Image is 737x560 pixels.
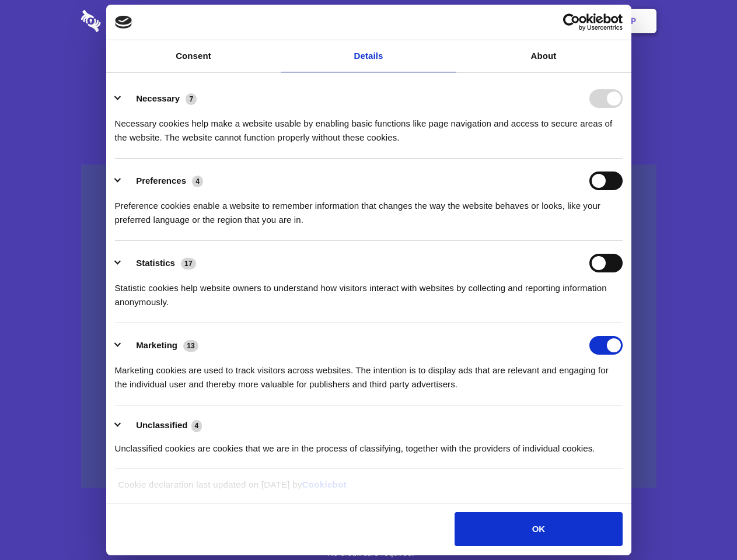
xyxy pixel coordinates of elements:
div: Necessary cookies help make a website usable by enabling basic functions like page navigation and... [115,108,623,145]
iframe: Drift Widget Chat Controller [679,502,723,546]
span: 13 [183,340,198,352]
a: Usercentrics Cookiebot - opens in a new window [521,13,623,31]
img: logo [115,16,132,29]
div: Unclassified cookies are cookies that we are in the process of classifying, together with the pro... [115,433,623,456]
label: Marketing [136,340,177,350]
span: 4 [192,176,203,187]
a: Contact [473,3,527,39]
a: Pricing [343,3,393,39]
div: Marketing cookies are used to track visitors across websites. The intention is to display ads tha... [115,355,623,391]
label: Statistics [136,258,175,268]
h4: Auto-redaction of sensitive data, encrypted data sharing and self-destructing private chats. Shar... [81,106,656,145]
div: Preference cookies enable a website to remember information that changes the way the website beha... [115,190,623,227]
button: Marketing (13) [115,336,206,355]
span: 7 [186,93,197,105]
div: Cookie declaration last updated on [DATE] by [109,478,628,501]
a: About [456,40,631,72]
span: 17 [181,258,196,269]
button: Necessary (7) [115,89,204,108]
a: Consent [106,40,281,72]
a: Login [529,3,580,39]
a: Cookiebot [302,480,347,489]
button: Unclassified (4) [115,418,209,433]
label: Preferences [136,176,186,185]
button: OK [455,512,622,546]
div: Statistic cookies help website owners to understand how visitors interact with websites by collec... [115,272,623,309]
label: Necessary [136,93,180,103]
button: Preferences (4) [115,171,211,190]
a: Details [281,40,456,72]
img: logo-wordmark-white-trans-d4663122ce5f474addd5e946df7df03e33cb6a1c49d2221995e7729f52c070b2.svg [81,10,181,32]
a: Wistia video thumbnail [81,164,656,488]
h1: Eliminate Slack Data Loss. [81,52,656,94]
button: Statistics (17) [115,254,204,272]
span: 4 [191,420,202,432]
